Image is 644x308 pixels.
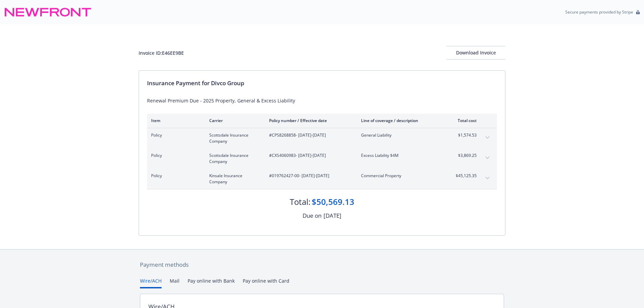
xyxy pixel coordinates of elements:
p: Secure payments provided by Stripe [565,9,633,15]
span: General Liability [361,132,440,138]
button: expand content [482,152,493,163]
span: Scottsdale Insurance Company [209,152,258,165]
div: Total cost [451,118,477,123]
button: Mail [170,277,180,288]
div: Insurance Payment for Divco Group [147,79,497,88]
button: Pay online with Bank [188,277,235,288]
span: Scottsdale Insurance Company [209,132,258,144]
div: PolicyKinsale Insurance Company#019762427-00- [DATE]-[DATE]Commercial Property$45,125.35expand co... [147,169,497,189]
span: $1,574.53 [451,132,477,138]
div: Item [151,118,198,123]
div: Line of coverage / description [361,118,440,123]
div: Total: [290,196,310,208]
span: Kinsale Insurance Company [209,173,258,185]
span: Excess Liability $4M [361,152,440,159]
div: Download Invoice [446,46,505,59]
span: Commercial Property [361,173,440,179]
div: [DATE] [324,211,341,220]
div: $50,569.13 [312,196,354,208]
span: #CXS4060983 - [DATE]-[DATE] [269,152,350,159]
div: Policy number / Effective date [269,118,350,123]
div: PolicyScottsdale Insurance Company#CXS4060983- [DATE]-[DATE]Excess Liability $4M$3,869.25expand c... [147,148,497,169]
span: #019762427-00 - [DATE]-[DATE] [269,173,350,179]
span: $3,869.25 [451,152,477,159]
span: $45,125.35 [451,173,477,179]
span: Policy [151,132,198,138]
button: Download Invoice [446,46,505,60]
div: Due on [303,211,321,220]
div: PolicyScottsdale Insurance Company#CPS8268858- [DATE]-[DATE]General Liability$1,574.53expand content [147,128,497,148]
div: Invoice ID: E46EE9BE [139,49,184,56]
div: Renewal Premium Due - 2025 Property, General & Excess Liability [147,97,497,104]
button: Wire/ACH [140,277,162,288]
span: Policy [151,173,198,179]
button: expand content [482,132,493,143]
div: Payment methods [140,260,504,269]
span: Policy [151,152,198,159]
button: Pay online with Card [243,277,289,288]
div: Carrier [209,118,258,123]
button: expand content [482,173,493,184]
span: #CPS8268858 - [DATE]-[DATE] [269,132,350,138]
